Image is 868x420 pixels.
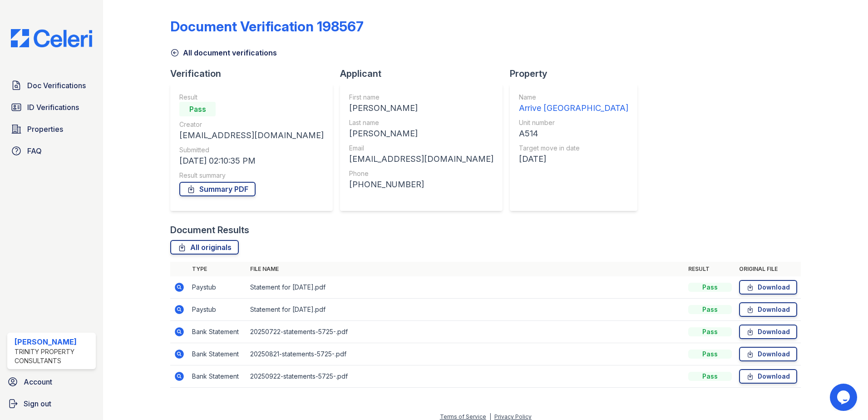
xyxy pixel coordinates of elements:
div: Property [510,67,645,80]
th: File name [247,262,685,276]
div: Creator [179,120,324,129]
a: FAQ [7,142,96,160]
a: Doc Verifications [7,76,96,95]
iframe: chat widget [830,384,859,411]
a: All document verifications [170,47,277,58]
th: Original file [735,262,801,276]
a: Sign out [4,395,99,413]
th: Type [188,262,247,276]
td: Paystub [188,299,247,321]
div: Document Results [170,224,249,236]
a: Download [739,369,797,384]
div: Phone [349,169,493,178]
div: | [489,413,491,420]
div: [EMAIL_ADDRESS][DOMAIN_NAME] [179,129,324,142]
span: Sign out [24,398,51,409]
a: Download [739,347,797,361]
td: Statement for [DATE].pdf [247,299,685,321]
td: 20250821-statements-5725-.pdf [247,343,685,365]
span: Account [24,376,52,387]
a: Download [739,280,797,295]
div: [PHONE_NUMBER] [349,178,493,191]
div: Verification [170,67,340,80]
div: Result summary [179,171,324,180]
div: Pass [688,305,732,314]
a: Privacy Policy [494,413,532,420]
div: Name [519,93,628,102]
a: Terms of Service [440,413,486,420]
div: Arrive [GEOGRAPHIC_DATA] [519,102,628,115]
div: Trinity Property Consultants [15,347,92,365]
a: Name Arrive [GEOGRAPHIC_DATA] [519,93,628,115]
div: Submitted [179,145,324,155]
div: Target move in date [519,144,628,153]
img: CE_Logo_Blue-a8612792a0a2168367f1c8372b55b34899dd931a85d93a1a3d3e32e68fde9ad4.png [4,29,99,47]
div: Applicant [340,67,510,80]
span: Properties [27,124,63,135]
div: Document Verification 198567 [170,18,364,35]
div: [EMAIL_ADDRESS][DOMAIN_NAME] [349,153,493,165]
a: Summary PDF [179,182,256,196]
div: First name [349,93,493,102]
td: Bank Statement [188,343,247,365]
td: 20250722-statements-5725-.pdf [247,321,685,343]
a: ID Verifications [7,98,96,116]
div: Pass [688,372,732,381]
a: Properties [7,120,96,138]
div: [PERSON_NAME] [349,127,493,140]
td: Statement for [DATE].pdf [247,276,685,299]
span: ID Verifications [27,102,79,113]
div: Last name [349,118,493,127]
div: [DATE] [519,153,628,165]
div: Pass [688,283,732,292]
a: Account [4,373,99,391]
div: [PERSON_NAME] [15,336,92,347]
td: Bank Statement [188,321,247,343]
span: Doc Verifications [27,80,86,91]
div: Pass [688,350,732,359]
div: Email [349,144,493,153]
div: Result [179,93,324,102]
span: FAQ [27,145,42,156]
div: Pass [688,327,732,336]
div: Unit number [519,118,628,127]
td: 20250922-statements-5725-.pdf [247,365,685,388]
a: All originals [170,240,239,255]
a: Download [739,325,797,339]
td: Paystub [188,276,247,299]
th: Result [685,262,735,276]
td: Bank Statement [188,365,247,388]
a: Download [739,302,797,317]
div: A514 [519,127,628,140]
div: Pass [179,102,216,116]
div: [DATE] 02:10:35 PM [179,155,324,167]
div: [PERSON_NAME] [349,102,493,115]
